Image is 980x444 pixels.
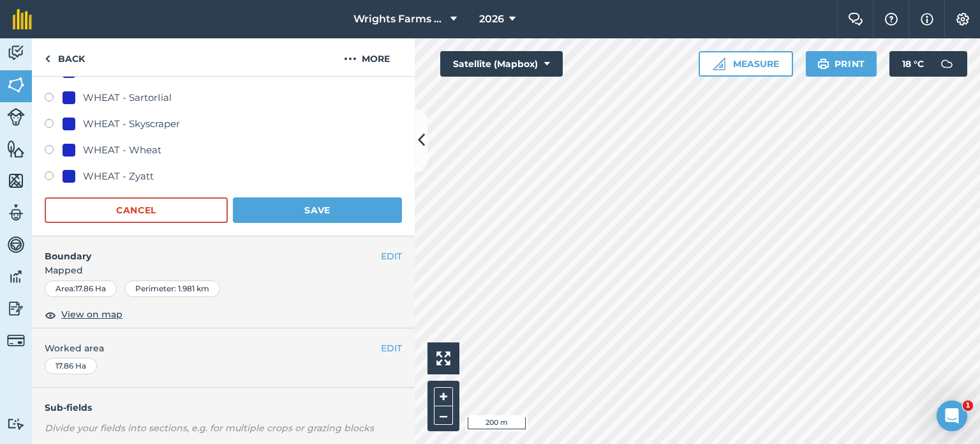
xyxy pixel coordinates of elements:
h4: Sub-fields [32,401,415,415]
span: Mapped [32,263,415,277]
img: svg+xml;base64,PHN2ZyB4bWxucz0iaHR0cDovL3d3dy53My5vcmcvMjAwMC9zdmciIHdpZHRoPSI1NiIgaGVpZ2h0PSI2MC... [7,75,25,95]
div: WHEAT - Skyscraper [83,116,180,132]
img: Ruler icon [713,57,725,70]
img: A cog icon [955,13,970,26]
img: svg+xml;base64,PHN2ZyB4bWxucz0iaHR0cDovL3d3dy53My5vcmcvMjAwMC9zdmciIHdpZHRoPSI1NiIgaGVpZ2h0PSI2MC... [7,139,25,158]
button: Print [806,51,877,77]
img: svg+xml;base64,PHN2ZyB4bWxucz0iaHR0cDovL3d3dy53My5vcmcvMjAwMC9zdmciIHdpZHRoPSI5IiBoZWlnaHQ9IjI0Ii... [45,51,50,66]
span: Worked area [45,341,402,355]
div: WHEAT - SartorIial [83,90,172,105]
img: svg+xml;base64,PHN2ZyB4bWxucz0iaHR0cDovL3d3dy53My5vcmcvMjAwMC9zdmciIHdpZHRoPSIyMCIgaGVpZ2h0PSIyNC... [344,51,357,66]
button: Satellite (Mapbox) [440,51,563,77]
span: 18 ° C [902,51,924,77]
button: More [319,38,415,76]
img: svg+xml;base64,PD94bWwgdmVyc2lvbj0iMS4wIiBlbmNvZGluZz0idXRmLTgiPz4KPCEtLSBHZW5lcmF0b3I6IEFkb2JlIE... [7,235,25,254]
img: svg+xml;base64,PD94bWwgdmVyc2lvbj0iMS4wIiBlbmNvZGluZz0idXRmLTgiPz4KPCEtLSBHZW5lcmF0b3I6IEFkb2JlIE... [7,267,25,286]
img: Two speech bubbles overlapping with the left bubble in the forefront [848,13,863,26]
a: Back [32,38,98,76]
div: WHEAT - Wheat [83,142,161,158]
img: A question mark icon [884,13,899,26]
div: Area : 17.86 Ha [45,280,117,297]
img: Four arrows, one pointing top left, one top right, one bottom right and the last bottom left [436,351,450,365]
button: EDIT [381,341,402,355]
button: View on map [45,307,122,323]
img: svg+xml;base64,PD94bWwgdmVyc2lvbj0iMS4wIiBlbmNvZGluZz0idXRmLTgiPz4KPCEtLSBHZW5lcmF0b3I6IEFkb2JlIE... [7,43,25,63]
img: svg+xml;base64,PD94bWwgdmVyc2lvbj0iMS4wIiBlbmNvZGluZz0idXRmLTgiPz4KPCEtLSBHZW5lcmF0b3I6IEFkb2JlIE... [7,299,25,318]
button: Cancel [45,197,228,223]
span: 2026 [479,11,504,27]
em: Divide your fields into sections, e.g. for multiple crops or grazing blocks [45,422,374,434]
button: EDIT [381,249,402,263]
img: svg+xml;base64,PD94bWwgdmVyc2lvbj0iMS4wIiBlbmNvZGluZz0idXRmLTgiPz4KPCEtLSBHZW5lcmF0b3I6IEFkb2JlIE... [7,418,25,430]
button: + [434,387,453,406]
div: 17.86 Ha [45,358,97,374]
img: svg+xml;base64,PHN2ZyB4bWxucz0iaHR0cDovL3d3dy53My5vcmcvMjAwMC9zdmciIHdpZHRoPSIxNyIgaGVpZ2h0PSIxNy... [921,11,933,27]
img: svg+xml;base64,PHN2ZyB4bWxucz0iaHR0cDovL3d3dy53My5vcmcvMjAwMC9zdmciIHdpZHRoPSIxOCIgaGVpZ2h0PSIyNC... [45,307,56,323]
img: svg+xml;base64,PD94bWwgdmVyc2lvbj0iMS4wIiBlbmNvZGluZz0idXRmLTgiPz4KPCEtLSBHZW5lcmF0b3I6IEFkb2JlIE... [7,108,25,126]
span: Wrights Farms Contracting [353,11,445,27]
button: Measure [699,51,793,77]
img: svg+xml;base64,PD94bWwgdmVyc2lvbj0iMS4wIiBlbmNvZGluZz0idXRmLTgiPz4KPCEtLSBHZW5lcmF0b3I6IEFkb2JlIE... [934,51,960,77]
img: svg+xml;base64,PHN2ZyB4bWxucz0iaHR0cDovL3d3dy53My5vcmcvMjAwMC9zdmciIHdpZHRoPSI1NiIgaGVpZ2h0PSI2MC... [7,171,25,190]
img: svg+xml;base64,PD94bWwgdmVyc2lvbj0iMS4wIiBlbmNvZGluZz0idXRmLTgiPz4KPCEtLSBHZW5lcmF0b3I6IEFkb2JlIE... [7,332,25,349]
button: Save [233,197,402,223]
img: svg+xml;base64,PHN2ZyB4bWxucz0iaHR0cDovL3d3dy53My5vcmcvMjAwMC9zdmciIHdpZHRoPSIxOSIgaGVpZ2h0PSIyNC... [817,56,829,72]
h4: Boundary [32,236,381,263]
iframe: Intercom live chat [937,401,967,431]
img: fieldmargin Logo [13,9,32,29]
div: Perimeter : 1.981 km [124,280,220,297]
button: 18 °C [889,51,967,77]
button: – [434,406,453,425]
div: WHEAT - Zyatt [83,169,154,184]
img: svg+xml;base64,PD94bWwgdmVyc2lvbj0iMS4wIiBlbmNvZGluZz0idXRmLTgiPz4KPCEtLSBHZW5lcmF0b3I6IEFkb2JlIE... [7,203,25,222]
span: View on map [61,307,122,321]
span: 1 [963,401,973,411]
